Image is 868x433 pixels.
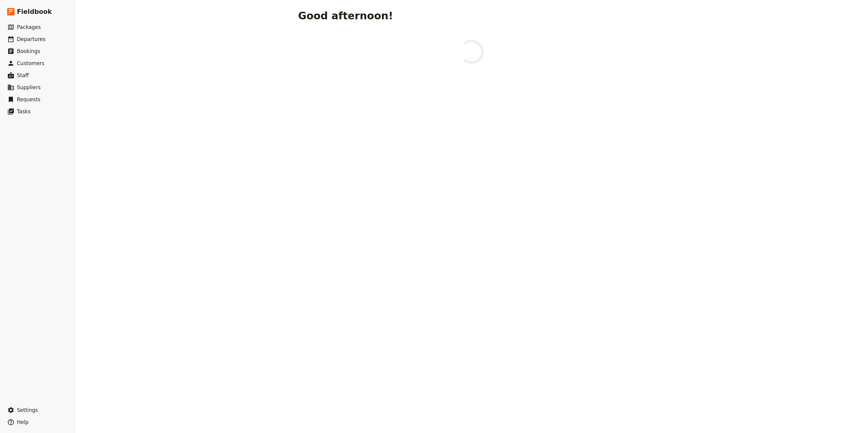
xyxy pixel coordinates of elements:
[17,60,44,66] span: Customers
[17,24,41,30] span: Packages
[17,108,31,115] span: Tasks
[17,407,38,413] span: Settings
[17,7,52,16] span: Fieldbook
[17,419,29,425] span: Help
[17,96,40,102] span: Requests
[17,84,41,90] span: Suppliers
[17,72,29,78] span: Staff
[17,48,40,54] span: Bookings
[17,36,46,42] span: Departures
[298,10,393,22] h1: Good afternoon!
